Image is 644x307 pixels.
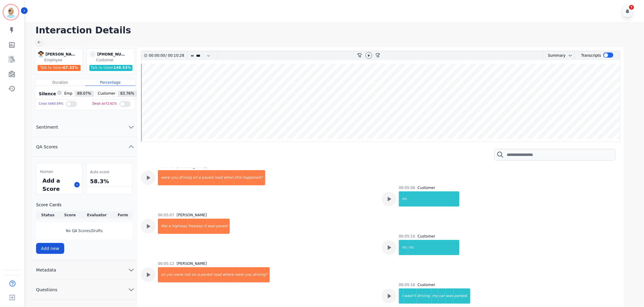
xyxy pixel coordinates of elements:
[31,137,137,157] button: QA Scores chevron up
[445,288,454,304] div: was
[75,91,94,96] span: 89.07 %
[89,168,130,176] div: Auto score
[417,288,432,304] div: driving.
[399,288,403,304] div: i
[581,51,601,60] div: Transcripts
[36,222,132,239] div: No QA Scores/Drafts
[96,58,133,62] div: Customer
[44,58,82,62] div: Employee
[177,261,207,266] div: [PERSON_NAME]
[38,65,81,71] div: Talk to listen
[95,91,118,96] span: Customer
[399,191,459,207] div: no.
[92,100,117,108] div: Dead air 72.61 %
[177,213,207,218] div: [PERSON_NAME]
[242,170,265,185] div: happened?
[128,286,135,293] svg: chevron down
[201,170,214,185] div: paved
[36,211,59,219] th: Status
[40,169,53,174] span: Human
[191,267,197,282] div: on
[174,267,184,282] div: were
[222,267,234,282] div: where
[113,211,132,219] th: Form
[252,267,270,282] div: driving?
[566,53,573,58] button: chevron down
[158,267,166,282] div: so
[158,219,168,234] div: like
[63,66,78,70] span: 67.33 %
[399,240,408,255] div: no.
[89,176,130,187] div: 58.3%
[31,260,137,280] button: Metadata chevron down
[113,66,131,70] span: 148.53 %
[89,51,96,58] span: -
[31,287,62,293] span: Questions
[215,219,230,234] div: paved
[234,267,244,282] div: were
[166,267,174,282] div: you
[418,282,435,287] div: Customer
[158,213,174,218] div: 00:05:07
[128,123,135,131] svg: chevron down
[62,91,75,96] span: Emp
[171,219,188,234] div: highway
[399,234,415,239] div: 00:05:10
[45,51,76,58] div: [PERSON_NAME]
[568,53,573,58] svg: chevron down
[39,100,63,108] div: Cross talk 0.04 %
[207,219,215,234] div: was
[399,282,415,287] div: 00:05:16
[197,267,200,282] div: a
[184,267,191,282] div: not
[118,91,137,96] span: 83.76 %
[80,211,113,219] th: Evaluator
[4,5,18,19] img: Bordered avatar
[31,144,63,150] span: QA Scores
[149,51,165,60] div: 00:00:00
[439,288,445,304] div: car
[454,288,470,304] div: parked.
[158,261,174,266] div: 00:05:12
[188,219,203,234] div: freeway
[31,280,137,300] button: Questions chevron down
[35,25,638,36] h1: Interaction Details
[203,219,207,234] div: it
[97,51,128,58] div: [PHONE_NUMBER]
[432,288,439,304] div: my
[399,185,415,190] div: 00:05:06
[36,202,132,208] h3: Score Cards
[178,170,192,185] div: driving
[168,219,171,234] div: a
[543,51,566,60] div: Summary
[418,185,435,190] div: Customer
[198,170,201,185] div: a
[128,266,135,274] svg: chevron down
[60,211,81,219] th: Score
[167,51,183,60] div: 00:10:28
[200,267,212,282] div: paved
[629,5,634,10] div: 7
[128,143,135,150] svg: chevron up
[36,243,64,254] button: Add new
[89,65,132,71] div: Talk to listen
[214,170,223,185] div: road
[31,124,63,130] span: Sentiment
[404,288,417,304] div: wasn't
[85,79,135,86] div: Percentage
[418,234,435,239] div: Customer
[149,51,186,60] div: /
[244,267,252,282] div: you
[31,267,61,273] span: Metadata
[38,91,62,97] div: Silence
[234,170,242,185] div: this
[408,240,459,255] div: no.
[170,170,178,185] div: you
[192,170,198,185] div: on
[158,170,170,185] div: were
[35,79,85,86] div: Duration
[41,175,72,194] div: Add a Score
[31,117,137,137] button: Sentiment chevron down
[212,267,222,282] div: road
[223,170,234,185] div: when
